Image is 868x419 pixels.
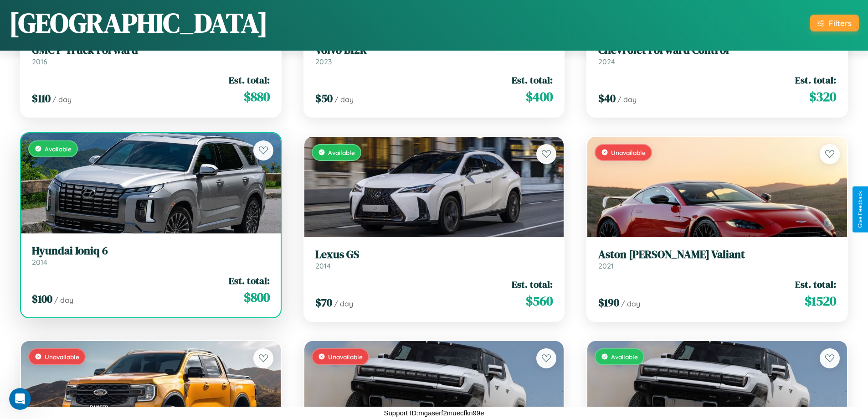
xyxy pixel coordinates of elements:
span: Est. total: [512,73,553,87]
span: $ 50 [315,91,333,106]
span: Est. total: [512,278,553,291]
span: Unavailable [328,353,363,361]
h3: Aston [PERSON_NAME] Valiant [598,248,836,261]
span: / day [54,295,73,305]
span: $ 70 [315,295,332,310]
span: Unavailable [611,149,646,156]
span: / day [617,95,637,104]
span: 2023 [315,57,332,66]
span: $ 100 [32,291,52,306]
a: Volvo B12R2023 [315,44,553,66]
span: 2014 [315,261,331,270]
span: Unavailable [45,353,79,361]
span: / day [334,299,353,308]
span: Available [45,145,72,153]
span: 2014 [32,258,47,267]
h3: Chevrolet Forward Control [598,44,836,57]
h3: Hyundai Ioniq 6 [32,244,270,258]
span: $ 1520 [805,292,836,310]
div: Filters [829,18,852,28]
span: Est. total: [795,73,836,87]
button: Filters [810,15,859,31]
span: $ 800 [244,288,270,306]
a: GMC P Truck Forward2016 [32,44,270,66]
span: 2016 [32,57,47,66]
h1: [GEOGRAPHIC_DATA] [9,4,268,41]
span: $ 560 [526,292,553,310]
h3: Volvo B12R [315,44,553,57]
span: $ 400 [526,88,553,106]
p: Support ID: mgaserf2muecfkn99e [384,407,484,419]
span: / day [52,95,72,104]
a: Chevrolet Forward Control2024 [598,44,836,66]
span: Est. total: [795,278,836,291]
span: $ 110 [32,91,51,106]
span: Available [611,353,638,361]
span: 2024 [598,57,615,66]
span: $ 320 [809,88,836,106]
h3: GMC P Truck Forward [32,44,270,57]
a: Aston [PERSON_NAME] Valiant2021 [598,248,836,270]
span: Est. total: [229,274,270,287]
a: Lexus GS2014 [315,248,553,270]
a: Hyundai Ioniq 62014 [32,244,270,267]
span: / day [334,95,354,104]
span: $ 880 [244,88,270,106]
div: Give Feedback [857,191,863,228]
span: 2021 [598,261,614,270]
iframe: Intercom live chat [9,388,31,410]
span: $ 190 [598,295,619,310]
span: $ 40 [598,91,616,106]
h3: Lexus GS [315,248,553,261]
span: Est. total: [229,73,270,87]
span: Available [328,149,355,156]
span: / day [621,299,640,308]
